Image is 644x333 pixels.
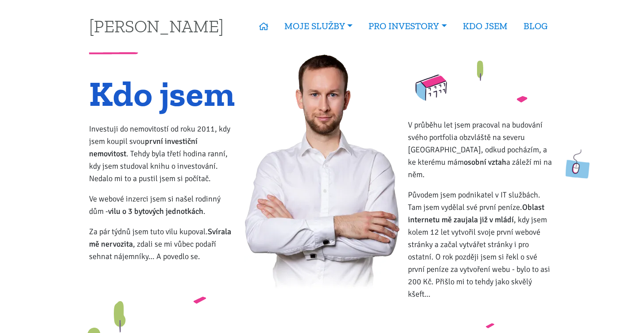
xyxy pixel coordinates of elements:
p: Ve webové inzerci jsem si našel rodinný dům - . [89,193,237,217]
a: MOJE SLUŽBY [276,16,361,36]
h1: Kdo jsem [89,79,237,108]
a: KDO JSEM [455,16,516,36]
strong: osobní vztah [464,157,506,167]
a: PRO INVESTORY [361,16,454,36]
p: Investuji do nemovitostí od roku 2011, kdy jsem koupil svou . Tehdy byla třetí hodina ranní, kdy ... [89,123,237,185]
a: BLOG [516,16,555,36]
p: Původem jsem podnikatel v IT službách. Tam jsem vydělal své první peníze. , kdy jsem kolem 12 let... [408,189,555,300]
p: V průběhu let jsem pracoval na budování svého portfolia obzvláště na severu [GEOGRAPHIC_DATA], od... [408,119,555,181]
a: [PERSON_NAME] [89,17,224,35]
p: Za pár týdnů jsem tuto vilu kupoval. , zdali se mi vůbec podaří sehnat nájemníky… A povedlo se. [89,225,237,263]
strong: vilu o 3 bytových jednotkách [108,206,203,216]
